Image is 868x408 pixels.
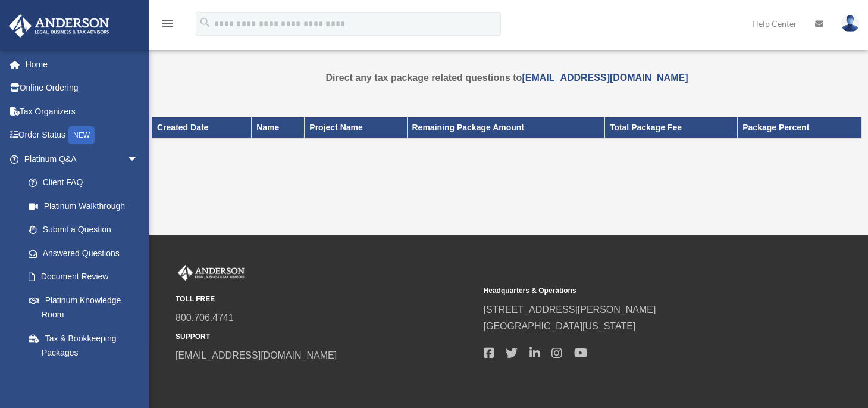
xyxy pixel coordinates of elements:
a: Platinum Knowledge Room [17,288,156,326]
a: Answered Questions [17,241,156,265]
a: Platinum Walkthrough [17,194,156,218]
a: Submit a Question [17,218,156,242]
a: Client FAQ [17,171,156,195]
th: Created Date [152,117,252,138]
div: NEW [68,126,95,144]
a: Tax Organizers [8,99,156,123]
a: Document Review [17,265,156,289]
a: menu [161,21,175,31]
small: TOLL FREE [176,293,475,306]
a: Land Trust & Deed Forum [17,365,156,388]
th: Total Package Fee [604,117,737,138]
a: [GEOGRAPHIC_DATA][US_STATE] [484,321,636,331]
span: arrow_drop_down [127,147,151,172]
img: Anderson Advisors Platinum Portal [176,265,247,281]
small: Headquarters & Operations [484,285,784,297]
a: 800.706.4741 [176,313,234,323]
img: Anderson Advisors Platinum Portal [5,14,113,38]
th: Package Percent [738,117,862,138]
th: Project Name [305,117,407,138]
a: [EMAIL_ADDRESS][DOMAIN_NAME] [522,73,688,83]
a: Tax & Bookkeeping Packages [17,326,151,365]
a: [STREET_ADDRESS][PERSON_NAME] [484,304,656,314]
th: Name [252,117,305,138]
a: Home [8,52,156,76]
i: search [199,16,212,29]
a: [EMAIL_ADDRESS][DOMAIN_NAME] [176,350,337,360]
a: Online Ordering [8,76,156,100]
img: User Pic [841,15,859,32]
th: Remaining Package Amount [407,117,604,138]
a: Order StatusNEW [8,123,156,148]
a: Platinum Q&Aarrow_drop_down [8,147,156,171]
strong: Direct any tax package related questions to [326,73,688,83]
i: menu [161,17,175,31]
small: SUPPORT [176,331,475,343]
